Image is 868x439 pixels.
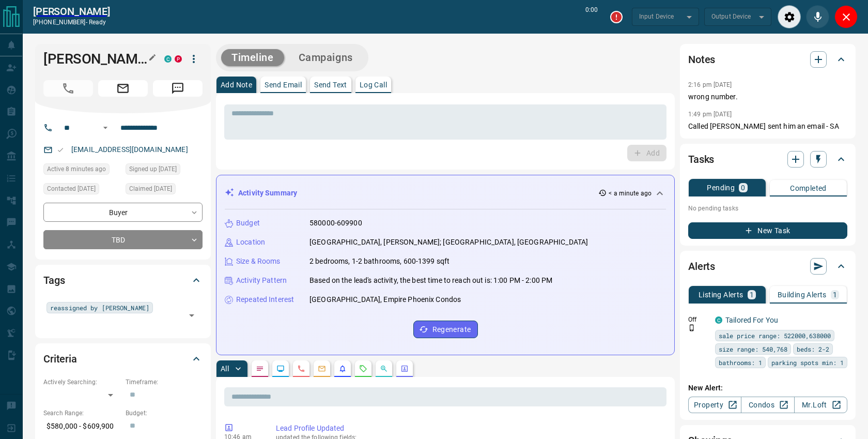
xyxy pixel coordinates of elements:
[126,377,203,387] p: Timeframe:
[688,151,714,168] h2: Tasks
[688,222,847,239] button: New Task
[309,237,588,248] p: [GEOGRAPHIC_DATA], [PERSON_NAME]; [GEOGRAPHIC_DATA], [GEOGRAPHIC_DATA]
[126,408,203,418] p: Budget:
[688,201,847,216] p: No pending tasks
[221,365,229,372] p: All
[276,365,285,373] svg: Lead Browsing Activity
[688,92,847,102] p: wrong number.
[688,397,741,413] a: Property
[790,185,827,192] p: Completed
[309,275,552,286] p: Based on the lead's activity, the best time to reach out is: 1:00 PM - 2:00 PM
[413,321,478,338] button: Regenerate
[164,55,172,63] div: condos.ca
[338,365,347,373] svg: Listing Alerts
[57,146,64,154] svg: Email Valid
[725,316,778,324] a: Tailored For You
[236,294,294,305] p: Repeated Interest
[309,218,362,229] p: 580000-609900
[43,230,203,249] div: TBD
[833,291,837,298] p: 1
[609,189,652,198] p: < a minute ago
[43,203,203,222] div: Buyer
[719,344,787,354] span: size range: 540,768
[699,291,743,298] p: Listing Alerts
[221,49,284,66] button: Timeline
[71,145,188,154] a: [EMAIL_ADDRESS][DOMAIN_NAME]
[688,315,709,324] p: Off
[688,258,715,275] h2: Alerts
[297,365,305,373] svg: Calls
[707,184,735,191] p: Pending
[585,5,598,28] p: 0:00
[771,357,844,368] span: parking spots min: 1
[359,365,367,373] svg: Requests
[309,294,461,305] p: [GEOGRAPHIC_DATA], Empire Phoenix Condos
[688,51,715,68] h2: Notes
[33,18,110,27] p: [PHONE_NUMBER] -
[43,346,203,371] div: Criteria
[834,5,858,28] div: Close
[380,365,388,373] svg: Opportunities
[43,163,120,178] div: Tue Aug 12 2025
[99,122,112,134] button: Open
[276,423,662,434] p: Lead Profile Updated
[309,256,450,267] p: 2 bedrooms, 1-2 bathrooms, 600-1399 sqft
[43,418,120,435] p: $580,000 - $609,900
[778,5,801,28] div: Audio Settings
[50,302,149,313] span: reassigned by [PERSON_NAME]
[318,365,326,373] svg: Emails
[43,268,203,293] div: Tags
[719,330,831,341] span: sale price range: 522000,638000
[221,81,252,88] p: Add Note
[43,183,120,198] div: Thu Apr 03 2025
[688,111,732,118] p: 1:49 pm [DATE]
[688,383,847,393] p: New Alert:
[400,365,409,373] svg: Agent Actions
[797,344,829,354] span: beds: 2-2
[129,164,177,174] span: Signed up [DATE]
[360,81,387,88] p: Log Call
[238,188,297,199] p: Activity Summary
[89,19,106,26] span: ready
[33,5,110,18] a: [PERSON_NAME]
[688,147,847,172] div: Tasks
[153,80,203,97] span: Message
[688,81,732,88] p: 2:16 pm [DATE]
[314,81,347,88] p: Send Text
[741,184,745,191] p: 0
[43,272,65,289] h2: Tags
[47,164,106,174] span: Active 8 minutes ago
[688,121,847,132] p: Called [PERSON_NAME] sent him an email - SA
[806,5,829,28] div: Mute
[43,377,120,387] p: Actively Searching:
[43,80,93,97] span: Call
[43,51,149,67] h1: [PERSON_NAME]
[236,218,260,229] p: Budget
[236,237,265,248] p: Location
[184,308,199,323] button: Open
[715,316,722,324] div: condos.ca
[225,184,666,203] div: Activity Summary< a minute ago
[126,183,203,198] div: Thu Apr 03 2025
[741,397,794,413] a: Condos
[43,408,120,418] p: Search Range:
[43,351,77,367] h2: Criteria
[265,81,302,88] p: Send Email
[47,184,96,194] span: Contacted [DATE]
[126,163,203,178] div: Fri Jan 24 2020
[98,80,148,97] span: Email
[794,397,847,413] a: Mr.Loft
[688,254,847,279] div: Alerts
[129,184,172,194] span: Claimed [DATE]
[288,49,363,66] button: Campaigns
[778,291,827,298] p: Building Alerts
[175,55,182,63] div: property.ca
[719,357,762,368] span: bathrooms: 1
[256,365,264,373] svg: Notes
[750,291,754,298] p: 1
[688,47,847,72] div: Notes
[236,275,287,286] p: Activity Pattern
[236,256,281,267] p: Size & Rooms
[688,324,695,331] svg: Push Notification Only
